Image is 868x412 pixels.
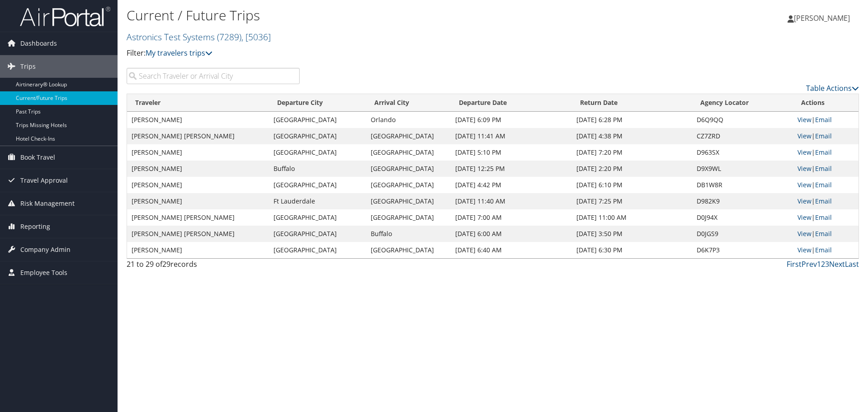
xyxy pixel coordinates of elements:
[793,112,859,128] td: |
[162,259,170,269] span: 29
[692,161,793,177] td: D9X9WL
[366,226,451,242] td: Buffalo
[572,242,692,258] td: [DATE] 6:30 PM
[127,112,269,128] td: [PERSON_NAME]
[815,164,832,173] a: Email
[793,242,859,258] td: |
[815,213,832,222] a: Email
[793,94,859,112] th: Actions
[127,68,300,84] input: Search Traveler or Arrival City
[451,161,572,177] td: [DATE] 12:25 PM
[241,31,271,43] span: , [ 5036 ]
[572,226,692,242] td: [DATE] 3:50 PM
[269,209,366,226] td: [GEOGRAPHIC_DATA]
[451,94,572,112] th: Departure Date: activate to sort column descending
[692,112,793,128] td: D6Q9QQ
[793,226,859,242] td: |
[127,193,269,209] td: [PERSON_NAME]
[692,94,793,112] th: Agency Locator: activate to sort column ascending
[127,47,615,59] p: Filter:
[269,193,366,209] td: Ft Lauderdale
[127,177,269,193] td: [PERSON_NAME]
[692,193,793,209] td: D982K9
[269,161,366,177] td: Buffalo
[366,209,451,226] td: [GEOGRAPHIC_DATA]
[451,193,572,209] td: [DATE] 11:40 AM
[451,209,572,226] td: [DATE] 7:00 AM
[572,161,692,177] td: [DATE] 2:20 PM
[797,180,811,189] a: View
[572,144,692,161] td: [DATE] 7:20 PM
[788,5,859,32] a: [PERSON_NAME]
[366,128,451,144] td: [GEOGRAPHIC_DATA]
[269,128,366,144] td: [GEOGRAPHIC_DATA]
[797,213,811,222] a: View
[366,94,451,112] th: Arrival City: activate to sort column ascending
[451,177,572,193] td: [DATE] 4:42 PM
[20,6,110,27] img: airportal-logo.png
[825,259,829,269] a: 3
[269,177,366,193] td: [GEOGRAPHIC_DATA]
[793,193,859,209] td: |
[815,115,832,124] a: Email
[127,144,269,161] td: [PERSON_NAME]
[451,242,572,258] td: [DATE] 6:40 AM
[692,144,793,161] td: D963SX
[127,242,269,258] td: [PERSON_NAME]
[366,242,451,258] td: [GEOGRAPHIC_DATA]
[692,226,793,242] td: D0JGS9
[217,31,241,43] span: ( 7289 )
[787,259,802,269] a: First
[366,193,451,209] td: [GEOGRAPHIC_DATA]
[797,229,811,238] a: View
[20,261,67,284] span: Employee Tools
[366,177,451,193] td: [GEOGRAPHIC_DATA]
[797,164,811,173] a: View
[793,209,859,226] td: |
[692,177,793,193] td: DB1W8R
[692,242,793,258] td: D6K7P3
[797,148,811,156] a: View
[829,259,845,269] a: Next
[269,144,366,161] td: [GEOGRAPHIC_DATA]
[127,94,269,112] th: Traveler: activate to sort column ascending
[269,112,366,128] td: [GEOGRAPHIC_DATA]
[815,246,832,254] a: Email
[572,209,692,226] td: [DATE] 11:00 AM
[20,146,55,169] span: Book Travel
[20,192,75,215] span: Risk Management
[269,226,366,242] td: [GEOGRAPHIC_DATA]
[797,246,811,254] a: View
[797,132,811,140] a: View
[815,197,832,205] a: Email
[572,128,692,144] td: [DATE] 4:38 PM
[793,128,859,144] td: |
[572,112,692,128] td: [DATE] 6:28 PM
[797,115,811,124] a: View
[817,259,821,269] a: 1
[793,177,859,193] td: |
[366,161,451,177] td: [GEOGRAPHIC_DATA]
[127,226,269,242] td: [PERSON_NAME] [PERSON_NAME]
[20,215,50,238] span: Reporting
[146,48,212,58] a: My travelers trips
[572,94,692,112] th: Return Date: activate to sort column ascending
[366,112,451,128] td: Orlando
[692,128,793,144] td: CZ7ZRD
[802,259,817,269] a: Prev
[127,259,300,274] div: 21 to 29 of records
[793,161,859,177] td: |
[815,180,832,189] a: Email
[269,94,366,112] th: Departure City: activate to sort column ascending
[366,144,451,161] td: [GEOGRAPHIC_DATA]
[845,259,859,269] a: Last
[127,161,269,177] td: [PERSON_NAME]
[20,238,71,261] span: Company Admin
[572,177,692,193] td: [DATE] 6:10 PM
[269,242,366,258] td: [GEOGRAPHIC_DATA]
[821,259,825,269] a: 2
[127,6,615,25] h1: Current / Future Trips
[451,226,572,242] td: [DATE] 6:00 AM
[806,83,859,93] a: Table Actions
[815,229,832,238] a: Email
